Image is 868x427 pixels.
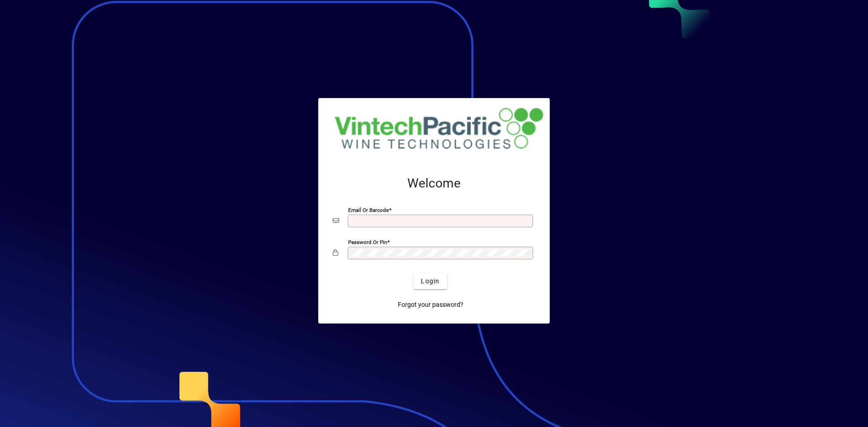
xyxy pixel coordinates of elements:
h2: Welcome [333,176,535,191]
mat-label: Password or Pin [348,239,387,245]
a: Forgot your password? [394,296,467,313]
span: Forgot your password? [398,300,463,310]
mat-label: Email or Barcode [348,207,389,213]
button: Login [414,273,447,289]
span: Login [421,277,439,286]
